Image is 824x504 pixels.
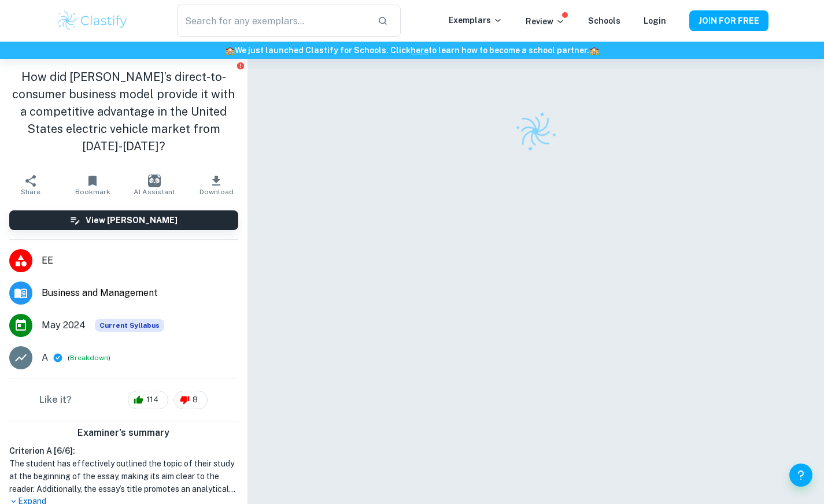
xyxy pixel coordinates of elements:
button: Bookmark [62,169,124,201]
h6: Criterion A [ 6 / 6 ]: [9,444,238,457]
div: 114 [128,391,168,409]
button: AI Assistant [124,169,186,201]
button: Breakdown [70,353,108,363]
a: Schools [588,16,620,25]
button: Report issue [237,61,245,70]
span: Download [199,188,234,196]
h6: Examiner's summary [5,426,243,440]
div: 8 [174,391,208,409]
span: 🏫 [589,46,599,55]
img: Clastify logo [56,9,130,32]
div: This exemplar is based on the current syllabus. Feel free to refer to it for inspiration/ideas wh... [95,319,164,332]
span: 114 [140,394,165,406]
span: ( ) [68,353,110,364]
span: May 2024 [42,318,86,332]
span: Bookmark [75,188,110,196]
a: here [411,46,428,55]
span: Share [21,188,40,196]
span: EE [42,254,238,268]
h1: The student has effectively outlined the topic of their study at the beginning of the essay, maki... [9,457,238,495]
h6: Like it? [39,393,72,407]
span: Current Syllabus [95,319,164,332]
h6: View [PERSON_NAME] [86,214,178,227]
img: AI Assistant [148,175,161,187]
button: View [PERSON_NAME] [9,210,238,230]
button: Help and Feedback [789,464,812,487]
p: Exemplars [449,14,502,27]
span: 8 [186,394,204,406]
button: Download [186,169,247,201]
span: Business and Management [42,286,238,300]
p: Review [526,15,565,28]
button: JOIN FOR FREE [689,10,768,31]
img: Clastify logo [508,103,563,159]
a: Login [644,16,666,25]
span: AI Assistant [134,188,175,196]
h6: We just launched Clastify for Schools. Click to learn how to become a school partner. [2,44,822,57]
p: A [42,351,48,365]
h1: How did [PERSON_NAME]’s direct-to-consumer business model provide it with a competitive advantage... [9,68,238,155]
input: Search for any exemplars... [177,5,368,37]
span: 🏫 [225,46,235,55]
